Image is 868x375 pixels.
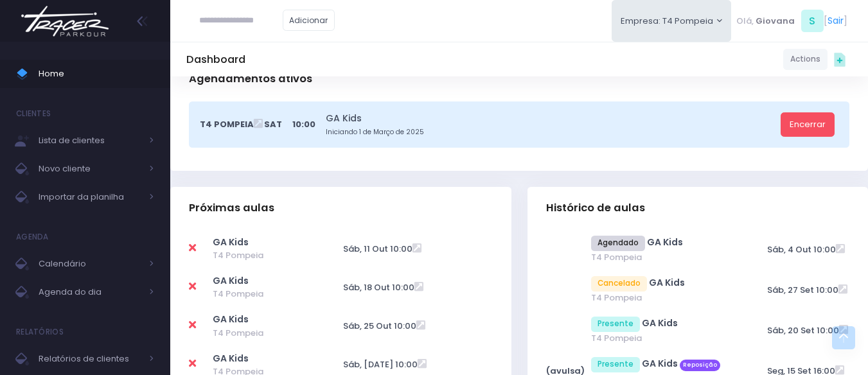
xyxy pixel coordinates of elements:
span: Sáb, 25 Out 10:00 [343,320,416,332]
span: S [801,10,824,32]
span: Calendário [39,256,141,272]
h5: Dashboard [186,53,245,66]
span: Relatórios de clientes [39,351,141,367]
span: Histórico de aulas [546,202,645,214]
span: Importar da planilha [39,189,141,205]
span: Novo cliente [39,161,141,177]
span: T4 Pompeia [213,249,308,262]
span: Giovana [756,15,795,28]
a: Actions [783,49,828,70]
a: GA Kids [642,357,678,370]
a: GA Kids [326,112,776,125]
span: Sáb, 4 Out 10:00 [767,243,836,256]
span: Sáb, 18 Out 10:00 [343,281,414,293]
a: Sair [828,14,844,28]
span: T4 Pompeia [213,327,308,340]
span: Sáb, 20 Set 10:00 [767,324,839,336]
a: GA Kids [213,313,249,326]
span: T4 Pompeia [591,292,741,304]
span: T4 Pompeia [213,288,308,301]
span: Reposição [680,360,721,371]
a: GA Kids [642,317,678,329]
span: Próximas aulas [189,202,274,214]
a: GA Kids [647,236,683,249]
h4: Clientes [16,101,51,126]
a: GA Kids [213,274,249,287]
a: GA Kids [649,276,685,289]
span: Home [39,65,154,82]
span: Presente [591,357,640,372]
a: Adicionar [283,10,335,31]
span: Agendado [591,236,645,251]
span: Sáb, [DATE] 10:00 [343,358,418,371]
span: T4 Pompeia [591,332,741,345]
a: GA Kids [213,352,249,365]
span: T4 Pompeia [200,118,254,131]
span: T4 Pompeia [591,251,741,264]
a: Encerrar [781,112,835,137]
span: Cancelado [591,276,647,292]
a: GA Kids [213,236,249,249]
div: [ ] [731,6,852,35]
span: 10:00 [292,118,315,131]
span: Lista de clientes [39,132,141,149]
h4: Relatórios [16,319,64,345]
small: Iniciando 1 de Março de 2025 [326,127,776,137]
span: Sat [264,118,282,131]
span: Agenda do dia [39,284,141,301]
span: Olá, [736,15,754,28]
span: Presente [591,317,640,332]
span: Sáb, 11 Out 10:00 [343,243,412,255]
h3: Agendamentos ativos [189,60,312,97]
h4: Agenda [16,224,49,250]
span: Sáb, 27 Set 10:00 [767,284,838,296]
